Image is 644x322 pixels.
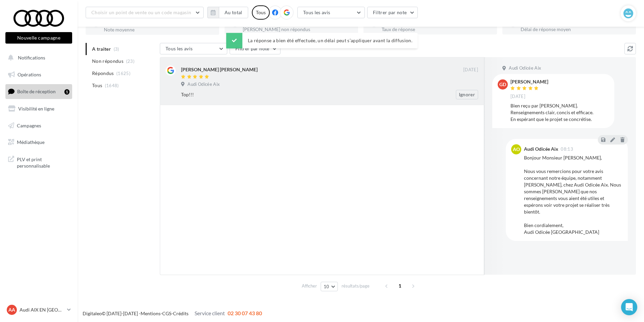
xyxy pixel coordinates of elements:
[509,65,541,71] span: Audi Odicée Aix
[521,27,631,32] div: Délai de réponse moyen
[8,306,15,313] span: AA
[243,27,353,32] div: [PERSON_NAME] non répondus
[621,299,637,315] div: Open Intercom Messenger
[510,102,609,123] div: Bien reçu par [PERSON_NAME]. Renseignements clair, concis et efficace. En espérant que le projet ...
[92,58,123,65] span: Non répondus
[342,283,370,289] span: résultats/page
[83,311,262,316] span: © [DATE]-[DATE] - - -
[91,9,191,15] span: Choisir un point de vente ou un code magasin
[4,152,74,172] a: PLV et print personnalisable
[173,311,188,316] a: Crédits
[226,33,418,49] div: La réponse a bien été effectuée, un délai peut s’appliquer avant la diffusion.
[499,81,506,88] span: GD
[141,311,160,316] a: Mentions
[18,106,54,112] span: Visibilité en ligne
[187,81,220,88] span: Audi Odicée Aix
[4,102,74,116] a: Visibilité en ligne
[394,280,405,291] span: 1
[116,71,130,76] span: (1625)
[5,32,72,44] button: Nouvelle campagne
[303,9,330,15] span: Tous les avis
[207,7,248,18] button: Au total
[4,68,74,82] a: Opérations
[4,135,74,149] a: Médiathèque
[456,90,478,99] button: Ignorer
[524,154,622,236] div: Bonjour Monsieur [PERSON_NAME], Nous vous remercions pour votre avis concernant notre équipe, not...
[17,139,45,145] span: Médiathèque
[513,146,520,153] span: AO
[510,79,548,84] div: [PERSON_NAME]
[561,147,573,151] span: 08:13
[18,55,45,60] span: Notifications
[160,43,227,54] button: Tous les avis
[463,67,478,73] span: [DATE]
[105,83,119,88] span: (1648)
[5,303,72,316] a: AA Audi AIX EN [GEOGRAPHIC_DATA]
[510,94,525,100] span: [DATE]
[302,283,317,289] span: Afficher
[367,7,418,18] button: Filtrer par note
[92,70,114,77] span: Répondus
[20,306,64,313] p: Audi AIX EN [GEOGRAPHIC_DATA]
[83,311,102,316] a: Digitaleo
[17,122,41,128] span: Campagnes
[162,311,171,316] a: CGS
[324,284,329,289] span: 10
[219,7,248,18] button: Au total
[166,46,193,51] span: Tous les avis
[126,58,135,64] span: (23)
[4,51,71,65] button: Notifications
[17,89,56,94] span: Boîte de réception
[195,310,225,316] span: Service client
[382,27,492,32] div: Taux de réponse
[297,7,365,18] button: Tous les avis
[181,91,434,98] div: Top!!!
[18,72,41,77] span: Opérations
[104,27,214,32] div: Note moyenne
[228,310,262,316] span: 02 30 07 43 80
[64,89,69,95] div: 1
[181,66,258,73] div: [PERSON_NAME] [PERSON_NAME]
[524,147,558,151] div: Audi Odicée Aix
[92,82,102,89] span: Tous
[252,5,270,20] div: Tous
[321,282,338,291] button: 10
[4,84,74,99] a: Boîte de réception1
[86,7,204,18] button: Choisir un point de vente ou un code magasin
[4,119,74,133] a: Campagnes
[17,155,69,169] span: PLV et print personnalisable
